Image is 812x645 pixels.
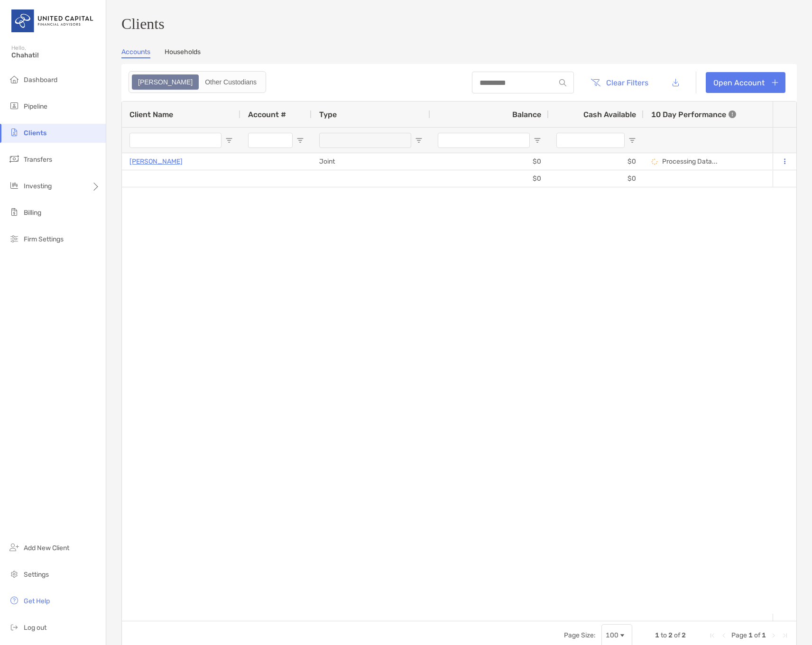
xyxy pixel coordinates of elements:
[534,137,541,144] button: Open Filter Menu
[11,51,100,59] span: Chahati!
[720,632,728,639] div: Previous Page
[9,621,20,633] img: logout icon
[129,156,183,167] a: [PERSON_NAME]
[121,48,150,58] a: Accounts
[556,133,625,148] input: Cash Available Filter Input
[549,170,644,187] div: $0
[651,158,658,165] img: Processing Data icon
[248,110,286,119] span: Account #
[24,544,69,552] span: Add New Client
[312,153,430,170] div: Joint
[754,631,760,639] span: of
[248,133,293,148] input: Account # Filter Input
[559,79,566,86] img: input icon
[9,206,20,218] img: billing icon
[24,209,41,217] span: Billing
[9,127,20,138] img: clients icon
[674,631,680,639] span: of
[668,631,673,639] span: 2
[9,153,20,165] img: transfers icon
[24,571,49,579] span: Settings
[655,631,659,639] span: 1
[628,137,636,144] button: Open Filter Menu
[129,71,266,93] div: segmented control
[583,110,636,119] span: Cash Available
[121,15,797,33] h3: Clients
[606,631,618,639] div: 100
[583,72,655,93] button: Clear Filters
[24,182,52,190] span: Investing
[662,157,718,166] p: Processing Data...
[9,233,20,244] img: firm-settings icon
[9,100,20,111] img: pipeline icon
[549,153,644,170] div: $0
[200,75,262,89] div: Other Custodians
[24,235,64,243] span: Firm Settings
[9,74,20,85] img: dashboard icon
[129,133,221,148] input: Client Name Filter Input
[9,180,20,191] img: investing icon
[133,75,198,89] div: Zoe
[415,137,423,144] button: Open Filter Menu
[319,110,337,119] span: Type
[430,170,549,187] div: $0
[706,72,785,93] a: Open Account
[296,137,304,144] button: Open Filter Menu
[11,4,94,38] img: United Capital Logo
[438,133,530,148] input: Balance Filter Input
[661,631,667,639] span: to
[24,129,46,137] span: Clients
[225,137,233,144] button: Open Filter Menu
[24,102,47,111] span: Pipeline
[512,110,541,119] span: Balance
[430,153,549,170] div: $0
[9,568,20,580] img: settings icon
[9,595,20,606] img: get-help icon
[24,597,50,605] span: Get Help
[748,631,753,639] span: 1
[651,101,736,127] div: 10 Day Performance
[709,632,716,639] div: First Page
[24,624,46,632] span: Log out
[165,48,201,58] a: Households
[781,632,789,639] div: Last Page
[731,631,747,639] span: Page
[682,631,686,639] span: 2
[129,110,173,119] span: Client Name
[564,631,596,639] div: Page Size:
[24,76,57,84] span: Dashboard
[24,156,52,164] span: Transfers
[770,632,777,639] div: Next Page
[9,542,20,553] img: add_new_client icon
[762,631,766,639] span: 1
